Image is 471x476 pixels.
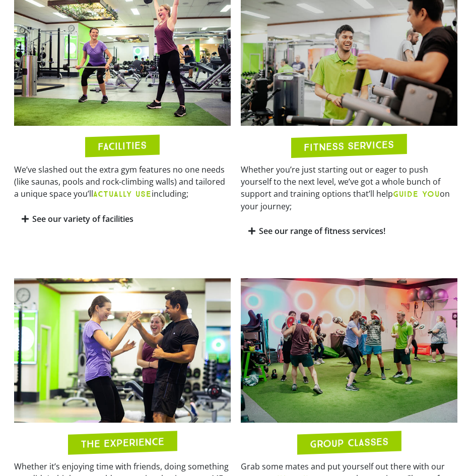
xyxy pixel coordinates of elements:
[98,140,147,151] h2: FACILITIES
[81,436,164,449] h2: THE EXPERIENCE
[93,189,152,199] b: ACTUALLY USE
[259,225,385,236] a: See our range of fitness services!
[241,164,457,212] p: Whether you’re just starting out or eager to push yourself to the next level, we’ve got a whole b...
[241,219,457,243] div: See our range of fitness services!
[393,189,440,199] b: GUIDE YOU
[32,213,133,224] a: See our variety of facilities
[304,139,394,152] h2: FITNESS SERVICES
[14,207,231,231] div: See our variety of facilities
[310,436,388,449] h2: GROUP CLASSES
[14,164,231,200] p: We’ve slashed out the extra gym features no one needs (like saunas, pools and rock-climbing walls...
